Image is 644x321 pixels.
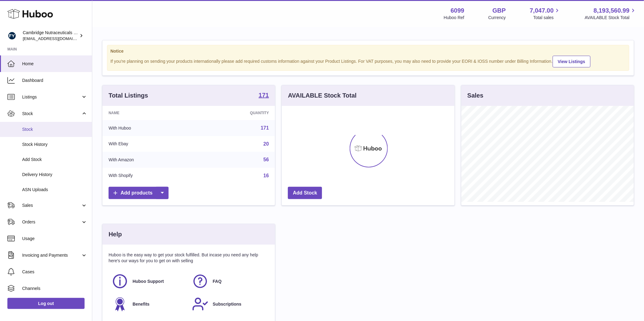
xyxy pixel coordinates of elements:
[112,296,186,312] a: Benefits
[467,91,483,100] h3: Sales
[585,6,637,21] a: 8,193,560.99 AVAILABLE Stock Total
[192,296,266,312] a: Subscriptions
[444,15,464,21] div: Huboo Ref
[22,126,87,132] span: Stock
[488,15,506,21] div: Currency
[533,15,561,21] span: Total sales
[22,203,81,208] span: Sales
[530,6,554,15] span: 7,047.00
[109,91,148,100] h3: Total Listings
[22,157,87,163] span: Add Stock
[261,125,269,130] a: 171
[22,286,87,291] span: Channels
[213,279,222,284] span: FAQ
[530,6,561,21] a: 7,047.00 Total sales
[109,230,122,239] h3: Help
[133,301,149,307] span: Benefits
[22,94,81,100] span: Listings
[288,91,356,100] h3: AVAILABLE Stock Total
[22,269,87,275] span: Cases
[102,168,197,184] td: With Shopify
[259,92,269,98] strong: 171
[23,36,90,41] span: [EMAIL_ADDRESS][DOMAIN_NAME]
[22,187,87,193] span: ASN Uploads
[213,301,241,307] span: Subscriptions
[22,111,81,117] span: Stock
[22,142,87,147] span: Stock History
[288,187,322,199] a: Add Stock
[7,31,17,40] img: huboo@camnutra.com
[192,273,266,290] a: FAQ
[22,61,87,67] span: Home
[22,78,87,83] span: Dashboard
[492,6,506,15] strong: GBP
[264,173,269,178] a: 16
[451,6,464,15] strong: 6099
[102,106,197,120] th: Name
[22,172,87,178] span: Delivery History
[110,48,626,54] strong: Notice
[22,219,81,225] span: Orders
[7,298,85,309] a: Log out
[264,157,269,162] a: 56
[22,236,87,242] span: Usage
[594,6,630,15] span: 8,193,560.99
[22,252,81,258] span: Invoicing and Payments
[102,136,197,152] td: With Ebay
[109,187,169,199] a: Add products
[112,273,186,290] a: Huboo Support
[102,120,197,136] td: With Huboo
[102,152,197,168] td: With Amazon
[110,55,626,67] div: If you're planning on sending your products internationally please add required customs informati...
[259,92,269,99] a: 171
[133,279,164,284] span: Huboo Support
[197,106,275,120] th: Quantity
[264,141,269,146] a: 20
[585,15,637,21] span: AVAILABLE Stock Total
[553,56,590,67] a: View Listings
[23,30,78,42] div: Cambridge Nutraceuticals Ltd
[109,252,269,264] p: Huboo is the easy way to get your stock fulfilled. But incase you need any help here's our ways f...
